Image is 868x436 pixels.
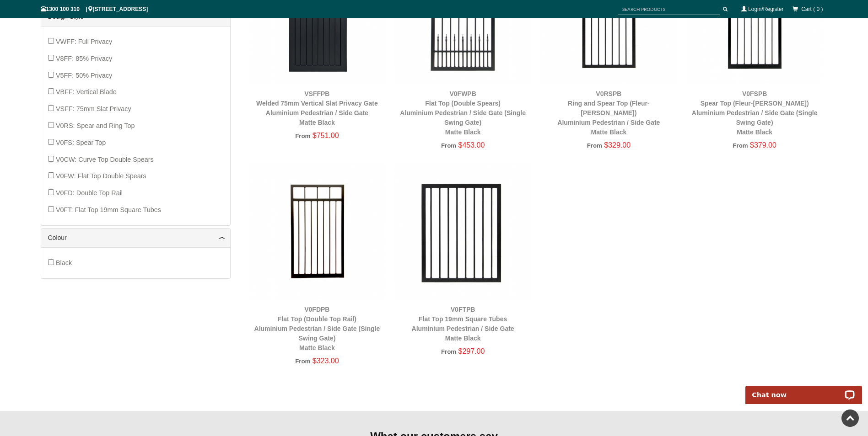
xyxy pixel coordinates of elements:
a: V0FWPBFlat Top (Double Spears)Aluminium Pedestrian / Side Gate (Single Swing Gate)Matte Black [400,90,526,136]
span: Cart ( 0 ) [801,6,823,12]
span: $297.00 [458,347,485,355]
span: Black [56,259,72,266]
span: VSFF: 75mm Slat Privacy [56,105,131,112]
span: V0FD: Double Top Rail [56,189,123,197]
a: Login/Register [748,6,783,12]
span: V0FW: Flat Top Double Spears [56,172,146,180]
span: $751.00 [313,132,339,139]
span: VWFF: Full Privacy [56,38,112,45]
span: V0RS: Spear and Ring Top [56,122,135,129]
a: V0RSPBRing and Spear Top (Fleur-[PERSON_NAME])Aluminium Pedestrian / Side GateMatte Black [557,90,660,136]
a: V0FTPBFlat Top 19mm Square TubesAluminium Pedestrian / Side GateMatte Black [412,306,514,342]
img: V0FDPB - Flat Top (Double Top Rail) - Aluminium Pedestrian / Side Gate (Single Swing Gate) - Matt... [249,163,386,300]
span: V8FF: 85% Privacy [56,55,112,62]
span: $323.00 [313,357,339,365]
iframe: LiveChat chat widget [739,375,868,404]
img: V0FTPB - Flat Top 19mm Square Tubes - Aluminium Pedestrian / Side Gate - Matte Black - Gate Wareh... [394,163,531,300]
span: 1300 100 310 | [STREET_ADDRESS] [41,6,148,12]
span: From [733,142,748,149]
a: VSFFPBWelded 75mm Vertical Slat Privacy GateAluminium Pedestrian / Side GateMatte Black [256,90,378,126]
span: From [441,142,456,149]
span: From [295,133,310,139]
span: V5FF: 50% Privacy [56,72,112,79]
span: V0FT: Flat Top 19mm Square Tubes [56,206,161,213]
a: V0FSPBSpear Top (Fleur-[PERSON_NAME])Aluminium Pedestrian / Side Gate (Single Swing Gate)Matte Black [692,90,818,136]
span: $379.00 [750,141,776,149]
span: From [587,142,602,149]
a: Colour [48,233,223,243]
span: V0FS: Spear Top [56,139,106,146]
span: $453.00 [458,141,485,149]
span: VBFF: Vertical Blade [56,88,117,96]
span: From [295,358,310,365]
input: SEARCH PRODUCTS [618,4,720,15]
span: From [441,348,456,355]
span: V0CW: Curve Top Double Spears [56,156,154,163]
span: $329.00 [604,141,631,149]
a: V0FDPBFlat Top (Double Top Rail)Aluminium Pedestrian / Side Gate (Single Swing Gate)Matte Black [254,306,380,351]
